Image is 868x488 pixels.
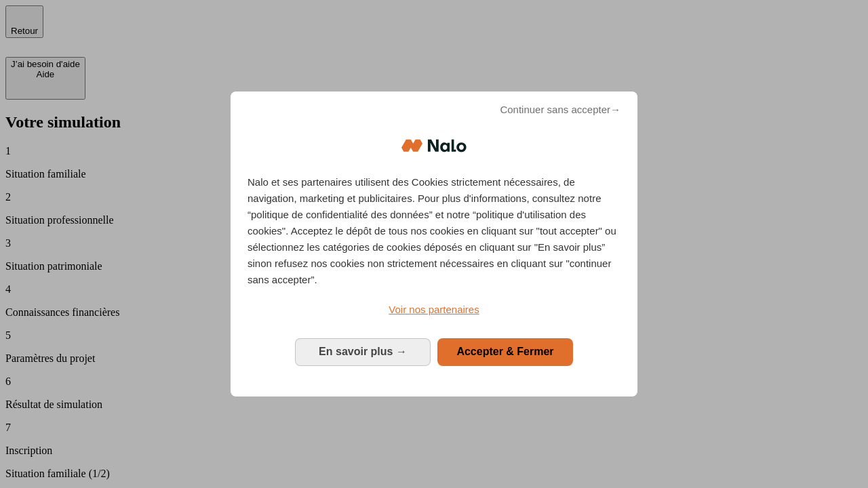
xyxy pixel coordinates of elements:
[437,338,573,365] button: Accepter & Fermer: Accepter notre traitement des données et fermer
[401,125,467,166] img: Logo
[500,102,620,118] span: Continuer sans accepter→
[248,174,620,288] p: Nalo et ses partenaires utilisent des Cookies strictement nécessaires, de navigation, marketing e...
[248,302,620,318] a: Voir nos partenaires
[319,346,407,357] span: En savoir plus →
[231,91,637,396] div: Bienvenue chez Nalo Gestion du consentement
[389,304,479,315] span: Voir nos partenaires
[456,346,553,357] span: Accepter & Fermer
[295,338,431,365] button: En savoir plus: Configurer vos consentements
